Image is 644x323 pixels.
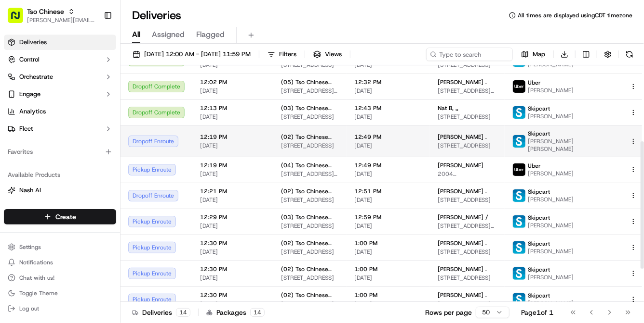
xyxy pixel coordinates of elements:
[200,133,266,141] span: 12:19 PM
[528,222,574,229] span: [PERSON_NAME]
[200,78,266,86] span: 12:02 PM
[10,38,175,54] p: Welcome 👋
[27,16,96,24] button: [PERSON_NAME][EMAIL_ADDRESS][DOMAIN_NAME]
[528,273,574,281] span: [PERSON_NAME]
[200,87,266,95] span: [DATE]
[4,35,116,50] a: Deliveries
[4,167,116,183] div: Available Products
[19,259,53,266] span: Notifications
[513,241,525,254] img: profile_skipcart_partner.png
[200,187,266,195] span: 12:21 PM
[20,92,38,109] img: 8571987876998_91fb9ceb93ad5c398215_72.jpg
[4,209,116,224] button: Create
[4,183,116,198] button: Nash AI
[4,104,116,119] a: Analytics
[128,48,255,61] button: [DATE] 12:00 AM - [DATE] 11:59 PM
[354,161,422,169] span: 12:49 PM
[528,130,550,137] span: Skipcart
[309,48,346,61] button: Views
[281,265,339,273] span: (02) Tso Chinese Takeout & Delivery [GEOGRAPHIC_DATA]
[438,104,458,112] span: Nat B, ,,
[68,212,117,220] a: Powered byPylon
[354,87,422,95] span: [DATE]
[518,12,632,19] span: All times are displayed using CDT timezone
[528,266,550,273] span: Skipcart
[132,308,190,317] div: Deliveries
[4,286,116,300] button: Toggle Theme
[19,189,74,199] span: Knowledge Base
[19,124,33,133] span: Fleet
[81,190,89,198] div: 💻
[4,4,100,27] button: Tso Chinese[PERSON_NAME][EMAIL_ADDRESS][DOMAIN_NAME]
[164,95,175,106] button: Start new chat
[200,213,266,221] span: 12:29 PM
[281,196,339,204] span: [STREET_ADDRESS]
[438,222,497,230] span: [STREET_ADDRESS][PERSON_NAME]
[425,308,472,317] p: Rows per page
[200,265,266,273] span: 12:30 PM
[281,113,339,121] span: [STREET_ADDRESS]
[438,300,497,308] span: [STREET_ADDRESS]
[438,274,497,282] span: [STREET_ADDRESS]
[206,308,265,317] div: Packages
[8,186,112,195] a: Nash AI
[281,239,339,247] span: (02) Tso Chinese Takeout & Delivery [GEOGRAPHIC_DATA]
[281,213,339,221] span: (03) Tso Chinese Takeout & Delivery TsoCo
[438,291,487,299] span: [PERSON_NAME] .
[325,50,342,59] span: Views
[528,188,550,196] span: Skipcart
[4,69,116,85] button: Orchestrate
[200,291,266,299] span: 12:30 PM
[438,170,497,178] span: 2004 [PERSON_NAME], [GEOGRAPHIC_DATA], [GEOGRAPHIC_DATA]
[200,170,266,178] span: [DATE]
[513,267,525,280] img: profile_skipcart_partner.png
[132,29,140,40] span: All
[513,135,525,148] img: profile_skipcart_partner.png
[19,55,40,64] span: Control
[513,106,525,119] img: profile_skipcart_partner.png
[438,113,497,121] span: [STREET_ADDRESS]
[176,308,190,317] div: 14
[27,7,64,16] button: Tso Chinese
[521,308,553,317] div: Page 1 of 1
[528,248,574,255] span: [PERSON_NAME]
[354,222,422,230] span: [DATE]
[4,256,116,269] button: Notifications
[4,121,116,137] button: Fleet
[78,185,159,202] a: 💻API Documentation
[55,212,76,222] span: Create
[438,161,483,169] span: [PERSON_NAME]
[281,248,339,256] span: [STREET_ADDRESS]
[426,48,513,61] input: Type to search
[281,274,339,282] span: [STREET_ADDRESS]
[281,187,339,195] span: (02) Tso Chinese Takeout & Delivery [GEOGRAPHIC_DATA]
[438,133,487,141] span: [PERSON_NAME] .
[152,29,185,40] span: Assigned
[528,79,541,87] span: Uber
[354,78,422,86] span: 12:32 PM
[513,163,525,176] img: uber-new-logo.jpeg
[43,101,133,109] div: We're available if you need us!
[200,274,266,282] span: [DATE]
[281,87,339,95] span: [STREET_ADDRESS][PERSON_NAME]
[200,161,266,169] span: 12:19 PM
[10,10,29,29] img: Nash
[4,87,116,102] button: Engage
[438,78,487,86] span: [PERSON_NAME] .
[132,8,181,23] h1: Deliveries
[354,213,422,221] span: 12:59 PM
[91,189,155,199] span: API Documentation
[533,50,545,59] span: Map
[281,291,339,299] span: (02) Tso Chinese Takeout & Delivery [GEOGRAPHIC_DATA]
[528,162,541,170] span: Uber
[354,113,422,121] span: [DATE]
[281,170,339,178] span: [STREET_ADDRESS][PERSON_NAME]
[354,274,422,282] span: [DATE]
[200,196,266,204] span: [DATE]
[528,240,550,248] span: Skipcart
[19,289,58,297] span: Toggle Theme
[528,299,574,307] span: [PERSON_NAME]
[4,302,116,315] button: Log out
[149,123,175,135] button: See all
[517,48,550,61] button: Map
